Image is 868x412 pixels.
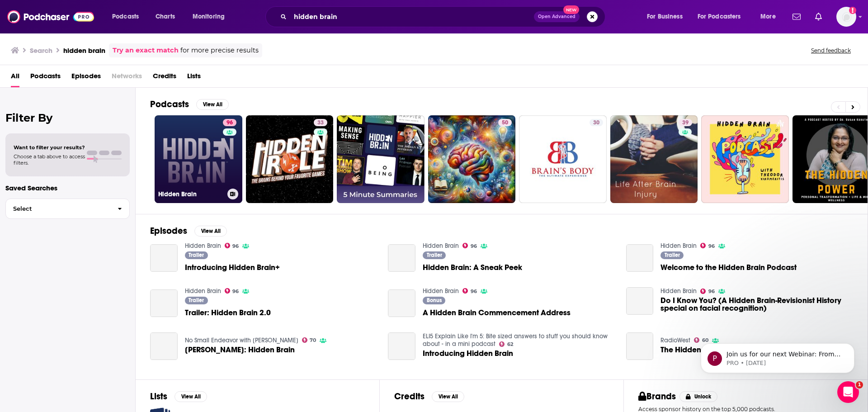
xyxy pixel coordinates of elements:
a: 96 [700,289,715,294]
button: open menu [106,9,151,24]
a: Podchaser - Follow, Share and Rate Podcasts [7,8,94,25]
span: 1 [856,381,863,388]
span: 96 [471,289,477,294]
span: New [563,5,580,14]
button: View All [432,391,464,402]
a: 96 [225,243,239,248]
span: Trailer [189,252,204,258]
a: Hidden Brain [423,287,459,295]
a: Welcome to the Hidden Brain Podcast [626,244,654,272]
a: The Hidden Brain [660,346,722,354]
span: 96 [471,244,477,248]
a: EpisodesView All [150,225,227,237]
h3: Hidden Brain [158,190,224,198]
a: Try an exact match [113,45,179,56]
a: RadioWest [660,336,690,344]
span: Charts [156,10,175,23]
p: Message from PRO, sent 33w ago [39,35,156,43]
a: Hidden Brain [185,242,221,250]
input: Search podcasts, credits, & more... [290,9,534,24]
a: 33 [314,119,327,126]
a: PodcastsView All [150,99,229,110]
a: Introducing Hidden Brain+ [185,264,280,271]
a: No Small Endeavor with Lee C. Camp [185,336,298,344]
h3: Search [30,46,52,55]
button: open menu [186,9,236,24]
span: [PERSON_NAME]: Hidden Brain [185,346,295,354]
span: 39 [682,118,689,128]
svg: Add a profile image [849,7,856,14]
a: Trailer: Hidden Brain 2.0 [185,309,271,317]
a: 50 [428,115,516,203]
a: Charts [150,9,180,24]
span: A Hidden Brain Commencement Address [423,309,571,317]
button: Unlock [679,391,718,402]
a: 50 [498,119,512,126]
a: 39 [610,115,698,203]
a: Hidden Brain: A Sneak Peek [388,244,415,272]
a: Welcome to the Hidden Brain Podcast [660,264,797,271]
a: 30 [590,119,603,126]
span: 70 [310,338,316,342]
span: 96 [232,244,239,248]
a: Hidden Brain: A Sneak Peek [423,264,522,271]
span: 62 [507,342,513,346]
a: Show notifications dropdown [811,9,826,24]
button: Select [5,199,130,219]
button: open menu [754,9,787,24]
a: 96 [462,288,477,294]
span: Open Advanced [538,14,576,19]
a: 33 [246,115,334,203]
span: Networks [112,69,142,87]
a: Trailer: Hidden Brain 2.0 [150,289,178,317]
a: Shankar Vedantam: Hidden Brain [150,332,178,360]
span: 96 [226,118,233,128]
a: 62 [499,341,513,347]
span: Episodes [71,69,101,87]
a: Lists [187,69,201,87]
button: Show profile menu [836,7,856,27]
span: Monitoring [193,10,225,23]
a: Shankar Vedantam: Hidden Brain [185,346,295,354]
a: 30 [519,115,607,203]
a: A Hidden Brain Commencement Address [388,289,415,317]
h2: Brands [638,391,676,402]
span: Logged in as gbrussel [836,7,856,27]
span: Trailer [427,252,442,258]
a: Introducing Hidden Brain [388,332,415,360]
button: View All [196,99,229,110]
span: All [11,69,19,87]
span: Podcasts [30,69,61,87]
span: Trailer [665,252,680,258]
button: open menu [641,9,694,24]
span: Podcasts [112,10,139,23]
span: 96 [232,289,239,294]
span: Introducing Hidden Brain [423,350,513,357]
img: User Profile [836,7,856,27]
span: Want to filter your results? [14,144,85,151]
span: Bonus [427,298,442,303]
span: More [760,10,776,23]
iframe: Intercom notifications message [687,324,868,388]
a: Introducing Hidden Brain+ [150,244,178,272]
a: Hidden Brain [660,287,697,295]
button: open menu [692,9,754,24]
a: ListsView All [150,391,207,402]
a: 96 [223,119,236,126]
a: The Hidden Brain [626,332,654,360]
a: CreditsView All [394,391,464,402]
a: Do I Know You? (A Hidden Brain-Revisionist History special on facial recognition) [660,297,853,312]
a: 96 [462,243,477,248]
p: Saved Searches [5,184,130,192]
h2: Lists [150,391,167,402]
button: View All [194,226,227,237]
button: Send feedback [808,47,854,54]
a: 96 [225,288,239,294]
span: 30 [593,118,599,128]
span: For Business [647,10,683,23]
h3: hidden brain [63,46,105,55]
